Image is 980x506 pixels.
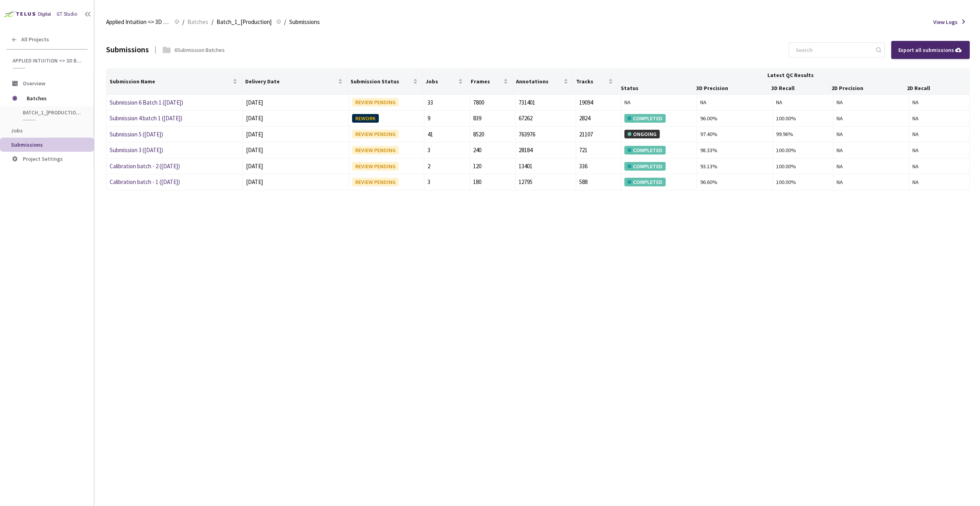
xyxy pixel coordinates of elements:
[11,141,43,148] span: Submissions
[576,78,607,85] span: Tracks
[837,98,906,107] div: NA
[246,145,345,155] div: [DATE]
[700,146,769,155] div: 98.33%
[428,130,466,139] div: 41
[23,109,81,116] span: Batch_1_[Production]
[245,78,336,85] span: Delivery Date
[618,69,963,82] th: Latest QC Results
[473,177,512,187] div: 180
[106,69,242,95] th: Submission Name
[624,114,666,123] div: COMPLETED
[473,130,512,139] div: 8520
[912,98,966,107] div: NA
[579,114,618,123] div: 2824
[182,17,184,27] li: /
[519,145,573,155] div: 28184
[519,114,573,123] div: 67262
[110,162,180,170] a: Calibration batch - 2 ([DATE])
[352,146,399,155] div: REVIEW PENDING
[700,98,769,107] div: NA
[246,162,345,171] div: [DATE]
[106,17,170,27] span: Applied Intuition <> 3D BBox - [PERSON_NAME]
[776,178,830,186] div: 100.00%
[428,98,466,107] div: 33
[174,46,225,54] div: 6 Submission Batches
[428,114,466,123] div: 9
[471,78,502,85] span: Frames
[284,17,286,27] li: /
[428,162,466,171] div: 2
[351,78,411,85] span: Submission Status
[700,178,769,186] div: 96.60%
[187,17,208,27] span: Batches
[246,130,345,139] div: [DATE]
[352,114,379,123] div: REWORK
[352,162,399,171] div: REVIEW PENDING
[837,146,906,155] div: NA
[573,69,618,95] th: Tracks
[468,69,513,95] th: Frames
[624,178,666,186] div: COMPLETED
[289,17,320,27] span: Submissions
[776,162,830,171] div: 100.00%
[246,177,345,187] div: [DATE]
[776,98,830,107] div: NA
[428,177,466,187] div: 3
[828,82,903,95] th: 2D Precision
[110,146,163,154] a: Submission 3 ([DATE])
[933,18,958,26] span: View Logs
[110,99,183,106] a: Submission 6 Batch 1 ([DATE])
[211,17,213,27] li: /
[352,98,399,107] div: REVIEW PENDING
[624,162,666,171] div: COMPLETED
[473,114,512,123] div: 839
[110,131,163,138] a: Submission 5 ([DATE])
[473,162,512,171] div: 120
[473,145,512,155] div: 240
[519,162,573,171] div: 13401
[106,44,149,55] div: Submissions
[912,162,966,171] div: NA
[23,80,45,87] span: Overview
[904,82,964,95] th: 2D Recall
[352,178,399,186] div: REVIEW PENDING
[519,98,573,107] div: 731401
[516,78,562,85] span: Annotations
[422,69,468,95] th: Jobs
[837,130,906,138] div: NA
[912,178,966,186] div: NA
[837,114,906,123] div: NA
[618,82,693,95] th: Status
[837,162,906,171] div: NA
[23,155,63,162] span: Project Settings
[57,11,77,18] div: GT Studio
[579,162,618,171] div: 336
[519,177,573,187] div: 12795
[428,145,466,155] div: 3
[700,130,769,138] div: 97.40%
[110,78,231,85] span: Submission Name
[246,98,345,107] div: [DATE]
[186,17,210,26] a: Batches
[513,69,573,95] th: Annotations
[13,57,83,64] span: Applied Intuition <> 3D BBox - [PERSON_NAME]
[426,78,457,85] span: Jobs
[579,130,618,139] div: 21107
[693,82,768,95] th: 3D Precision
[912,114,966,123] div: NA
[912,130,966,138] div: NA
[791,43,875,57] input: Search
[217,17,272,27] span: Batch_1_[Production]
[700,162,769,171] div: 93.13%
[579,145,618,155] div: 721
[898,46,963,54] div: Export all submissions
[579,177,618,187] div: 588
[624,98,694,107] div: NA
[837,178,906,186] div: NA
[242,69,347,95] th: Delivery Date
[624,130,660,138] div: ONGOING
[246,114,345,123] div: [DATE]
[11,127,23,134] span: Jobs
[110,178,180,186] a: Calibration batch - 1 ([DATE])
[768,82,828,95] th: 3D Recall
